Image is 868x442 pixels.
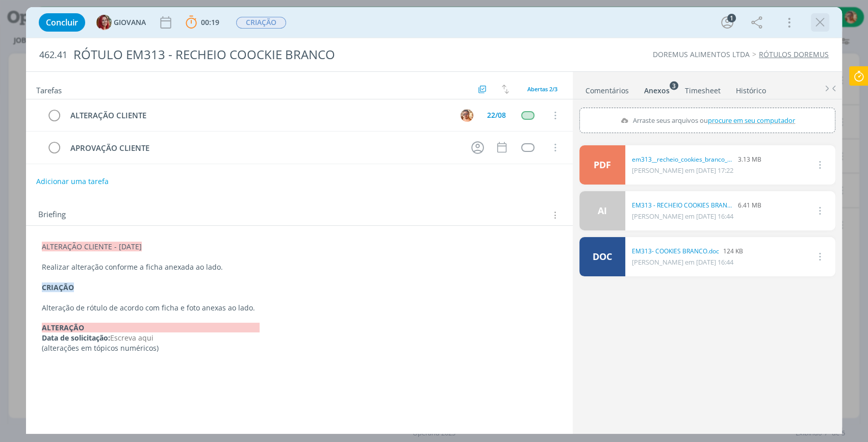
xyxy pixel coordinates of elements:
a: Comentários [585,81,629,96]
strong: ALTERAÇÃO [42,323,260,332]
div: 3.13 MB [632,155,761,164]
span: ALTERAÇÃO CLIENTE - [DATE] [42,242,142,251]
a: RÓTULOS DOREMUS [759,49,829,59]
button: V [459,108,474,123]
strong: CRIAÇÃO [42,282,74,292]
span: procure em seu computador [708,116,795,125]
span: 00:19 [201,17,219,27]
button: CRIAÇÃO [236,16,287,29]
a: em313__recheio_cookies_branco_4_kg_fob_1 - comentários.pdf [632,155,734,164]
span: Briefing [38,209,66,222]
button: Adicionar uma tarefa [36,172,109,191]
img: arrow-down-up.svg [502,85,509,94]
span: [PERSON_NAME] em [DATE] 16:44 [632,212,733,221]
span: CRIAÇÃO [236,17,286,29]
span: 462.41 [39,49,67,61]
div: 22/08 [487,112,506,119]
div: 6.41 MB [632,201,761,210]
strong: Data de solicitação: [42,333,110,343]
a: EM313 - RECHEIO COOKIES BRANCO 4 KG FOB (1).ai [632,201,734,210]
img: V [461,109,473,122]
div: 124 KB [632,247,743,256]
button: GGIOVANA [96,15,146,30]
a: EM313- COOKIES BRANCO.doc [632,247,719,256]
button: 1 [719,14,735,31]
span: GIOVANA [114,19,146,26]
a: Timesheet [684,81,721,96]
div: APROVAÇÃO CLIENTE [66,142,462,154]
div: Anexos [644,86,670,96]
span: Abertas 2/3 [527,85,557,93]
a: Histórico [735,81,767,96]
a: AI [579,191,625,230]
img: G [96,15,112,30]
span: Realizar alteração conforme a ficha anexada ao lado. [42,262,223,272]
button: 00:19 [183,14,222,31]
a: DOC [579,237,625,276]
a: DOREMUS ALIMENTOS LTDA [653,49,750,59]
p: Alteração de rótulo de acordo com ficha e foto anexas ao lado. [42,303,557,313]
sup: 3 [670,81,678,90]
span: Concluir [46,18,78,27]
span: Escreva aqui [110,333,154,343]
p: (alterações em tópicos numéricos) [42,343,557,353]
span: Tarefas [36,83,62,95]
a: PDF [579,145,625,185]
div: dialog [26,7,842,434]
span: [PERSON_NAME] em [DATE] 17:22 [632,166,733,175]
span: [PERSON_NAME] em [DATE] 16:44 [632,257,733,267]
div: ALTERAÇÃO CLIENTE [66,109,451,122]
label: Arraste seus arquivos ou [616,114,798,127]
div: 1 [727,14,736,22]
button: Concluir [39,13,85,32]
div: RÓTULO EM313 - RECHEIO COOCKIE BRANCO [69,42,496,67]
